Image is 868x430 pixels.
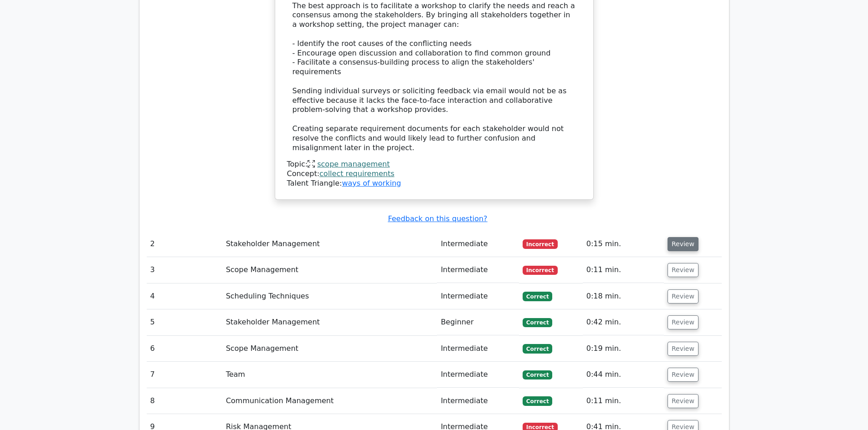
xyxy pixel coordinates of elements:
td: 2 [147,231,222,257]
td: 0:11 min. [583,257,664,283]
td: Intermediate [437,283,519,309]
td: 0:18 min. [583,283,664,309]
td: 5 [147,309,222,335]
a: scope management [317,160,390,168]
button: Review [668,315,699,329]
div: Concept: [287,169,581,179]
button: Review [668,289,699,304]
button: Review [668,368,699,382]
td: 0:15 min. [583,231,664,257]
td: Intermediate [437,257,519,283]
td: Intermediate [437,336,519,362]
td: Intermediate [437,388,519,414]
button: Review [668,342,699,356]
span: Correct [523,292,552,301]
button: Review [668,394,699,408]
td: Beginner [437,309,519,335]
td: 0:42 min. [583,309,664,335]
td: 7 [147,362,222,388]
td: Scheduling Techniques [222,283,437,309]
td: Stakeholder Management [222,231,437,257]
td: Scope Management [222,257,437,283]
span: Correct [523,396,552,405]
td: Stakeholder Management [222,309,437,335]
a: collect requirements [319,169,395,178]
a: Feedback on this question? [388,214,487,223]
span: Correct [523,370,552,379]
button: Review [668,263,699,277]
div: The best approach is to facilitate a workshop to clarify the needs and reach a consensus among th... [293,1,576,153]
td: 0:19 min. [583,336,664,362]
span: Correct [523,344,552,353]
div: Topic: [287,160,581,169]
span: Correct [523,318,552,327]
td: 0:44 min. [583,362,664,388]
span: Incorrect [523,239,558,248]
td: Intermediate [437,362,519,388]
td: 6 [147,336,222,362]
td: Team [222,362,437,388]
td: 0:11 min. [583,388,664,414]
td: Communication Management [222,388,437,414]
div: Talent Triangle: [287,160,581,188]
td: 4 [147,283,222,309]
td: Scope Management [222,336,437,362]
td: 3 [147,257,222,283]
button: Review [668,237,699,251]
span: Incorrect [523,266,558,275]
a: ways of working [342,179,401,187]
td: 8 [147,388,222,414]
td: Intermediate [437,231,519,257]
